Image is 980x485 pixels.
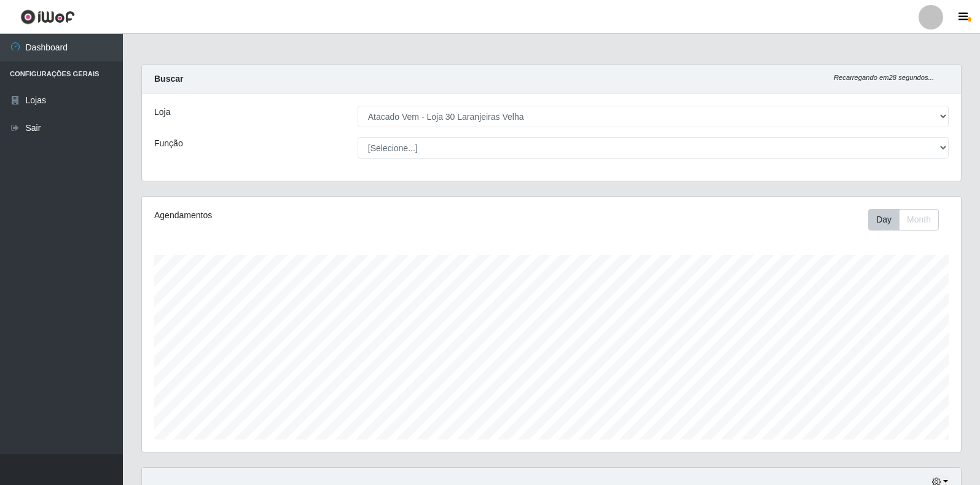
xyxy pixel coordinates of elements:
div: Agendamentos [154,209,474,222]
i: Recarregando em 28 segundos... [834,74,934,81]
button: Month [899,209,939,231]
div: Toolbar with button groups [868,209,949,231]
button: Day [868,209,900,231]
label: Função [154,137,183,150]
label: Loja [154,106,170,119]
div: First group [868,209,939,231]
img: CoreUI Logo [20,9,75,25]
strong: Buscar [154,74,183,84]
